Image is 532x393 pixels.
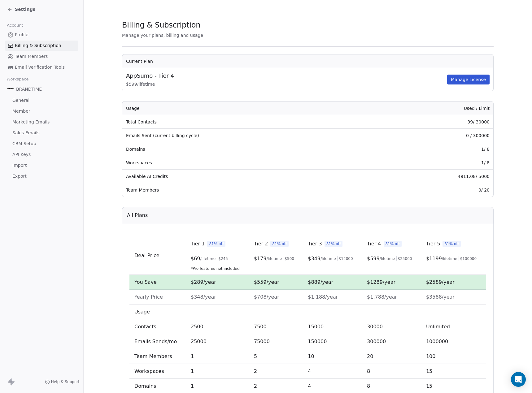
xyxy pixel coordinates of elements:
[5,41,78,51] a: Billing & Subscription
[367,368,370,374] span: 8
[367,255,380,262] span: $ 599
[134,253,159,258] span: Deal Price
[254,353,257,359] span: 5
[45,379,80,384] a: Help & Support
[134,279,157,285] span: You Save
[447,75,490,84] button: Manage License
[372,142,493,156] td: 1 / 8
[308,383,311,389] span: 4
[129,334,186,349] td: Emails Sends/mo
[15,64,65,71] span: Email Verification Tools
[12,140,36,147] span: CRM Setup
[372,183,493,197] td: 0 / 20
[426,240,440,248] span: Tier 5
[12,162,27,169] span: Import
[5,128,78,138] a: Sales Emails
[122,156,372,170] td: Workspaces
[5,51,78,62] a: Team Members
[122,33,203,38] span: Manage your plans, billing and usage
[129,349,186,364] td: Team Members
[426,383,432,389] span: 15
[442,256,457,261] span: /lifetime
[5,160,78,171] a: Import
[15,42,61,49] span: Billing & Subscription
[191,279,216,285] span: $289/year
[191,324,203,330] span: 2500
[191,266,244,271] span: *Pro features not included
[372,170,493,183] td: 4911.08 / 5000
[254,324,267,330] span: 7500
[254,383,257,389] span: 2
[191,255,200,262] span: $ 69
[398,256,412,261] span: $ 25000
[129,364,186,379] td: Workspaces
[426,324,450,330] span: Unlimited
[12,173,27,179] span: Export
[4,21,26,30] span: Account
[367,294,397,300] span: $1,788/year
[384,241,402,247] span: 81% off
[7,86,14,92] img: Kopie%20van%20LOGO%20BRNDTIME%20WIT%20PNG%20(1).png
[134,309,150,315] span: Usage
[426,368,432,374] span: 15
[443,241,461,247] span: 81% off
[129,319,186,334] td: Contacts
[5,117,78,127] a: Marketing Emails
[122,183,372,197] td: Team Members
[15,32,28,38] span: Profile
[372,101,493,115] th: Used / Limit
[426,279,455,285] span: $2589/year
[308,368,311,374] span: 4
[12,108,30,114] span: Member
[191,240,205,248] span: Tier 1
[254,279,279,285] span: $559/year
[367,383,370,389] span: 8
[200,256,216,261] span: /lifetime
[270,241,289,247] span: 81% off
[12,151,31,158] span: API Keys
[122,101,372,115] th: Usage
[191,368,194,374] span: 1
[426,255,442,262] span: $ 1199
[367,240,381,248] span: Tier 4
[122,142,372,156] td: Domains
[321,256,336,261] span: /lifetime
[191,339,207,344] span: 25000
[122,170,372,183] td: Available AI Credits
[16,86,42,92] span: BRANDTIME
[367,279,395,285] span: $1289/year
[372,129,493,142] td: 0 / 300000
[5,139,78,149] a: CRM Setup
[51,379,80,384] span: Help & Support
[218,256,228,261] span: $ 245
[308,294,338,300] span: $1,188/year
[127,212,148,219] span: All Plans
[308,339,327,344] span: 150000
[254,294,279,300] span: $708/year
[134,294,163,300] span: Yearly Price
[308,255,321,262] span: $ 349
[5,62,78,72] a: Email Verification Tools
[4,75,31,84] span: Workspace
[12,97,29,104] span: General
[207,241,225,247] span: 81% off
[122,115,372,129] td: Total Contacts
[5,171,78,181] a: Export
[254,240,268,248] span: Tier 2
[191,294,216,300] span: $348/year
[367,353,373,359] span: 20
[191,353,194,359] span: 1
[372,115,493,129] td: 39 / 30000
[285,256,294,261] span: $ 500
[5,106,78,116] a: Member
[308,353,314,359] span: 10
[15,6,35,12] span: Settings
[426,339,448,344] span: 1000000
[325,241,343,247] span: 81% off
[5,30,78,40] a: Profile
[254,255,267,262] span: $ 179
[372,156,493,170] td: 1 / 8
[308,240,322,248] span: Tier 3
[339,256,353,261] span: $ 12000
[126,72,174,80] span: AppSumo - Tier 4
